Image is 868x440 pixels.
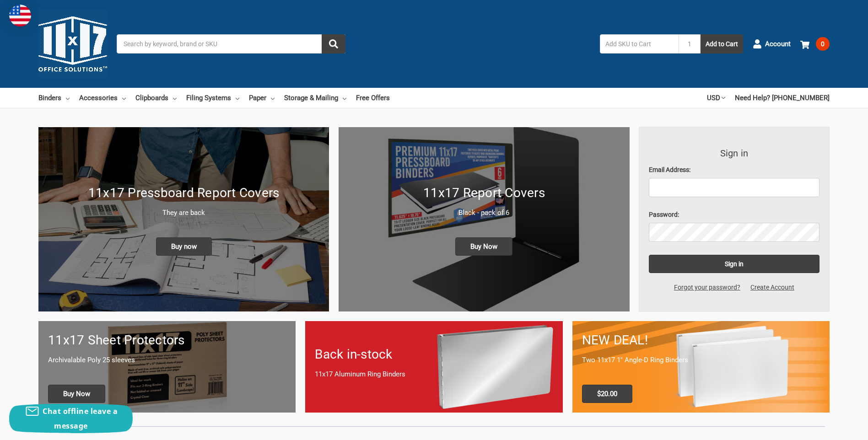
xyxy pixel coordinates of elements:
[745,283,799,292] a: Create Account
[339,127,629,311] img: 11x17 Report Covers
[348,208,620,218] p: Black - pack of 6
[135,88,177,108] a: Clipboards
[38,88,70,108] a: Binders
[649,255,820,273] input: Sign in
[765,39,791,49] span: Account
[38,10,107,78] img: 11x17.com
[793,415,868,440] iframe: Google Customer Reviews
[649,146,820,160] h3: Sign in
[117,34,345,54] input: Search by keyword, brand or SKU
[455,237,512,256] span: Buy Now
[38,127,329,311] img: New 11x17 Pressboard Binders
[735,88,830,108] a: Need Help? [PHONE_NUMBER]
[582,385,632,403] span: $20.00
[79,88,126,108] a: Accessories
[816,37,830,51] span: 0
[315,369,553,380] p: 11x17 Aluminum Ring Binders
[156,237,212,256] span: Buy now
[753,32,791,56] a: Account
[701,34,743,54] button: Add to Cart
[669,283,745,292] a: Forgot your password?
[48,385,105,403] span: Buy Now
[600,34,679,54] input: Add SKU to Cart
[48,331,286,350] h1: 11x17 Sheet Protectors
[9,404,133,433] button: Chat offline leave a message
[348,183,620,203] h1: 11x17 Report Covers
[48,208,319,218] p: They are back
[582,355,820,365] p: Two 11x17 1" Angle-D Ring Binders
[38,127,329,311] a: New 11x17 Pressboard Binders 11x17 Pressboard Report Covers They are back Buy now
[249,88,275,108] a: Paper
[649,165,820,175] label: Email Address:
[707,88,725,108] a: USD
[356,88,390,108] a: Free Offers
[186,88,239,108] a: Filing Systems
[9,5,31,27] img: duty and tax information for United States
[800,32,830,56] a: 0
[48,183,319,203] h1: 11x17 Pressboard Report Covers
[305,321,562,412] a: Back in-stock 11x17 Aluminum Ring Binders
[572,321,830,412] a: 11x17 Binder 2-pack only $20.00 NEW DEAL! Two 11x17 1" Angle-D Ring Binders $20.00
[38,321,296,412] a: 11x17 sheet protectors 11x17 Sheet Protectors Archivalable Poly 25 sleeves Buy Now
[582,331,820,350] h1: NEW DEAL!
[649,210,820,220] label: Password:
[284,88,346,108] a: Storage & Mailing
[339,127,629,311] a: 11x17 Report Covers 11x17 Report Covers Black - pack of 6 Buy Now
[315,345,553,364] h1: Back in-stock
[48,355,286,365] p: Archivalable Poly 25 sleeves
[43,406,118,431] span: Chat offline leave a message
